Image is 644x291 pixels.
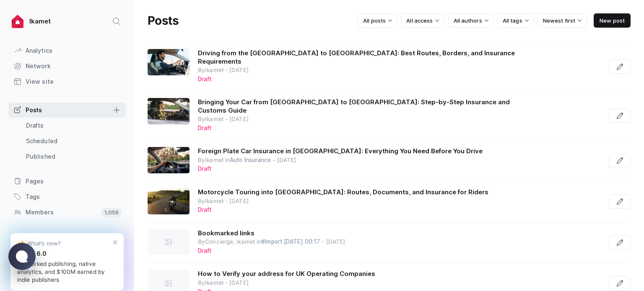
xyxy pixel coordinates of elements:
h3: Driving from the [GEOGRAPHIC_DATA] to [GEOGRAPHIC_DATA]: Best Routes, Borders, and Insurance Requ... [198,49,526,65]
a: Members 1,056 [8,205,126,220]
span: Published [26,152,55,161]
a: Bookmarked links ByConcierge, Ikamet in#Import [DATE] 00:17 - [DATE] Draft [148,222,534,263]
a: Pages [8,174,126,189]
button: × [110,235,120,248]
span: Draft [198,206,212,214]
div: All authors [448,13,494,28]
span: Draft [198,247,212,255]
h3: How to Verify your address for UK Operating Companies [198,270,375,278]
span: Go to Editor [609,154,631,168]
span: By Ikamet in - [198,156,275,165]
a: Analytics [8,43,126,58]
div: All access [401,13,444,28]
span: #Import [DATE] 00:17 [261,238,320,245]
a: Tags [8,189,126,204]
a: Posts [8,103,126,118]
span: Updated 15:13 (UTC+3) yesterday [229,66,249,75]
span: All access [406,16,433,26]
h3: Foreign Plate Car Insurance in [GEOGRAPHIC_DATA]: Everything You Need Before You Drive [198,147,483,155]
a: Scheduled [8,134,126,149]
span: Go to Editor [609,194,631,209]
span: All authors [454,16,482,26]
a: Foreign Plate Car Insurance in [GEOGRAPHIC_DATA]: Everything You Need Before You Drive ByIkamet i... [148,140,534,181]
div: All tags [497,13,534,28]
span: Updated 15:06 (UTC+3) yesterday [277,156,296,165]
span: 1,056 [101,208,122,218]
span: Go to Editor [609,235,631,250]
span: Go to Editor [609,276,631,291]
a: What’s new? Ghost 6.0 Networked publishing, native analytics, and $100M earned by indie publishers [17,238,117,284]
a: Motorcycle Touring into [GEOGRAPHIC_DATA]: Routes, Documents, and Insurance for Riders ByIkamet -... [148,181,534,222]
span: Scheduled [26,137,57,145]
span: By Ikamet - [198,197,228,206]
h3: Motorcycle Touring into [GEOGRAPHIC_DATA]: Routes, Documents, and Insurance for Riders [198,188,488,196]
a: Network [8,59,126,74]
span: Updated 15:11 (UTC+3) yesterday [229,115,249,124]
span: Drafts [26,121,44,130]
a: Drafts [8,118,126,133]
span: Draft [198,75,212,84]
div: All posts [358,13,397,28]
a: Driving from the [GEOGRAPHIC_DATA] to [GEOGRAPHIC_DATA]: Best Routes, Borders, and Insurance Requ... [148,42,534,91]
span: Go to Editor [609,59,631,74]
div: Newest first [538,13,587,28]
h3: Bookmarked links [198,229,345,237]
a: Bringing Your Car from [GEOGRAPHIC_DATA] to [GEOGRAPHIC_DATA]: Step-by-Step Insurance and Customs... [148,91,534,140]
span: By Ikamet - [198,115,228,124]
span: Auto Insurance [230,157,271,163]
span: Updated 15:02 (UTC+3) yesterday [229,197,249,206]
button: Search site (Ctrl/⌘ + K) [109,14,124,29]
span: Go to Editor [609,108,631,123]
span: Updated 21:01 (UTC+3) 10 Sep 2025 [326,238,345,246]
h3: Bringing Your Car from [GEOGRAPHIC_DATA] to [GEOGRAPHIC_DATA]: Step-by-Step Insurance and Customs... [198,98,526,114]
a: View site [8,74,126,89]
span: By Ikamet - [198,66,228,75]
span: All tags [503,16,522,26]
span: Newest first [543,16,575,26]
div: Networked publishing, native analytics, and $100M earned by indie publishers [17,260,117,284]
span: What’s new? [27,239,61,248]
span: Draft [198,165,212,173]
a: New post [594,13,631,28]
span: All posts [363,16,386,26]
div: Ikamet [29,17,51,26]
span: Updated 11:14 (UTC+3) 10 Sep 2025 [229,279,249,287]
div: Ghost 6.0 [17,250,117,258]
a: Posts [148,13,179,28]
a: Published [8,149,126,164]
span: Draft [198,124,212,133]
span: By Ikamet - [198,279,228,287]
span: By Concierge, Ikamet in - [198,238,324,246]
